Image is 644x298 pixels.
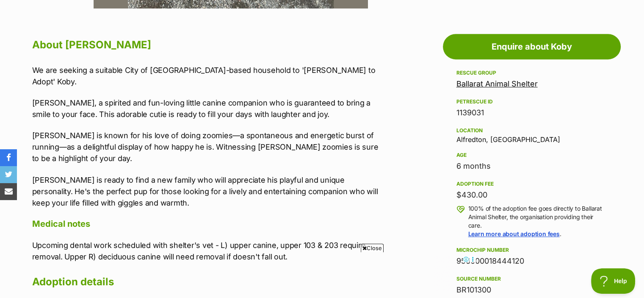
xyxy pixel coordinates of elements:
span: Close [361,244,384,252]
div: Source number [456,276,607,282]
a: Learn more about adoption fees [468,230,560,237]
div: Rescue group [456,70,607,76]
p: We are seeking a suitable City of [GEOGRAPHIC_DATA]-based household to '[PERSON_NAME] to Adopt' K... [32,64,382,87]
iframe: Help Scout Beacon - Open [591,268,636,294]
p: [PERSON_NAME] is known for his love of doing zoomies—a spontaneous and energetic burst of running... [32,130,382,164]
div: Adoption fee [456,181,607,187]
a: Ballarat Animal Shelter [456,79,538,88]
div: $430.00 [456,189,607,201]
p: Upcoming dental work scheduled with shelter's vet - L) upper canine, upper 103 & 203 require remo... [32,240,382,262]
div: 1139031 [456,107,607,119]
p: [PERSON_NAME] is ready to find a new family who will appreciate his playful and unique personalit... [32,174,382,209]
div: 6 months [456,160,607,172]
div: Location [456,127,607,134]
h2: Adoption details [32,273,382,291]
p: 100% of the adoption fee goes directly to Ballarat Animal Shelter, the organisation providing the... [468,204,607,238]
div: PetRescue ID [456,98,607,105]
div: Microchip number [456,247,607,253]
div: Age [456,152,607,159]
h4: Medical notes [32,218,382,229]
div: 956000018444120 [456,255,607,267]
a: Enquire about Koby [443,34,621,59]
h2: About [PERSON_NAME] [32,36,382,54]
div: Alfredton, [GEOGRAPHIC_DATA] [456,125,607,143]
div: BR101300 [456,284,607,296]
p: [PERSON_NAME], a spirited and fun-loving little canine companion who is guaranteed to bring a smi... [32,97,382,120]
iframe: Advertisement [168,256,476,294]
